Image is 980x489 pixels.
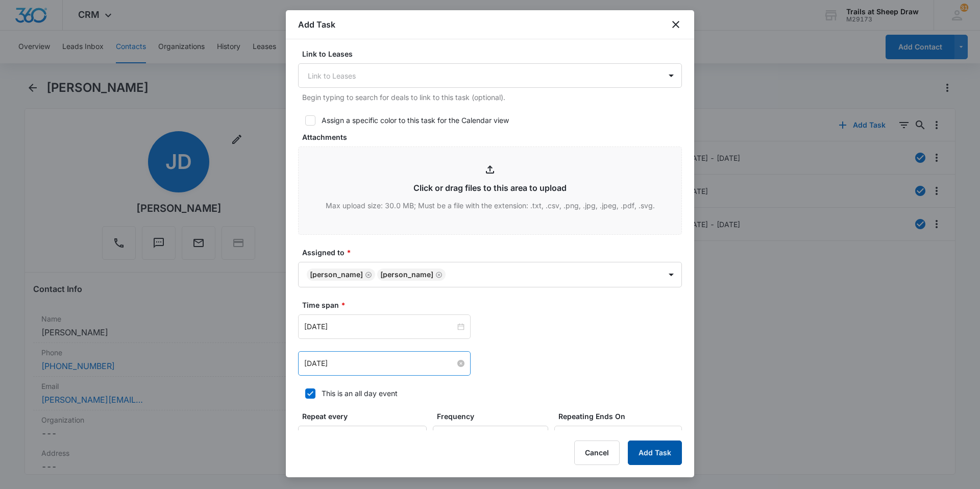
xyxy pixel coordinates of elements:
label: Link to Leases [302,48,686,59]
div: [PERSON_NAME] [310,271,363,278]
div: Assign a specific color to this task for the Calendar view [322,115,509,126]
input: Number [298,426,427,450]
label: Repeat every [302,411,431,422]
span: close-circle [457,360,464,367]
label: Assigned to [302,247,686,258]
input: Aug 11, 2025 [304,321,455,332]
input: Click or drag files to this area to upload [299,147,681,234]
label: Time span [302,300,686,310]
span: close-circle [457,323,464,330]
div: Remove Edgar Jimenez [363,271,372,278]
p: Begin typing to search for deals to link to this task (optional). [302,92,682,103]
button: close [670,18,682,31]
label: Repeating Ends On [558,411,686,422]
div: This is an all day event [322,388,398,399]
label: Attachments [302,132,686,142]
div: [PERSON_NAME] [380,271,433,278]
input: Aug 11, 2025 [304,358,455,369]
div: Remove Ethan Esparza-Escobar [433,271,443,278]
h1: Add Task [298,18,335,31]
button: Add Task [628,441,682,465]
label: Frequency [437,411,552,422]
button: Cancel [574,441,620,465]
